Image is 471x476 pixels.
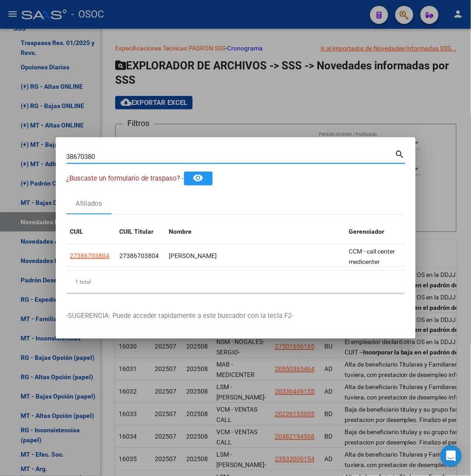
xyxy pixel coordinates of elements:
p: -SUGERENCIA: Puede acceder rapidamente a este buscador con la tecla F2- [67,311,405,322]
mat-icon: remove_red_eye [193,172,204,183]
datatable-header-cell: Gerenciador [345,222,413,241]
span: 27386703804 [120,252,159,259]
mat-icon: search [395,148,405,159]
datatable-header-cell: CUIL Titular [116,222,166,241]
span: CCM - call center medicenter [349,248,395,265]
div: Open Intercom Messenger [440,445,462,467]
span: ¿Buscaste un formulario de traspaso? - [67,174,184,182]
div: Afiliados [76,199,102,209]
div: 1 total [67,271,405,293]
span: CUIL Titular [120,228,154,235]
datatable-header-cell: Nombre [166,222,345,241]
div: [PERSON_NAME] [169,251,342,261]
span: 27386703804 [70,252,110,259]
datatable-header-cell: CUIL [67,222,116,241]
span: Nombre [169,228,192,235]
span: CUIL [70,228,84,235]
span: Gerenciador [349,228,385,235]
